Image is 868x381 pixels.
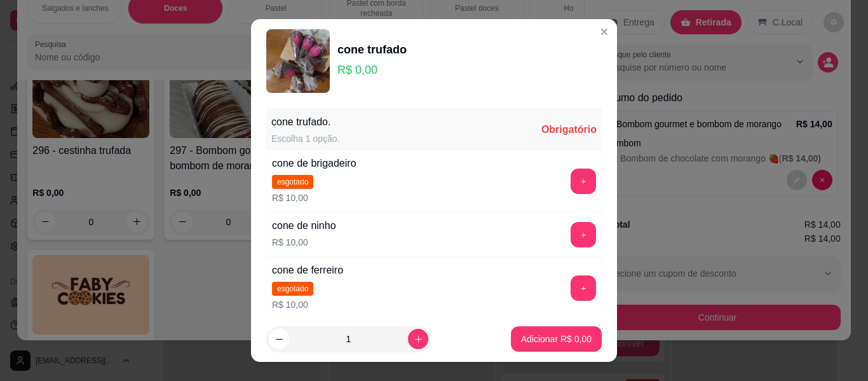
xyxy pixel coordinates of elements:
button: increase-product-quantity [408,329,428,349]
button: decrease-product-quantity [269,329,289,349]
p: R$ 0,00 [337,61,407,79]
div: cone trufado [337,41,407,59]
img: product-image [266,29,330,93]
span: esgotado [272,175,313,189]
span: esgotado [272,282,313,296]
div: Obrigatório [541,122,597,137]
button: add [571,222,596,247]
p: R$ 10,00 [272,191,356,204]
p: R$ 10,00 [272,236,336,249]
p: R$ 10,00 [272,298,343,311]
button: add [571,275,596,301]
div: cone de ferreiro [272,263,343,278]
div: cone de brigadeiro [272,156,356,171]
p: Adicionar R$ 0,00 [521,333,592,345]
button: add [571,169,596,194]
button: Close [594,22,614,42]
div: cone trufado. [271,114,339,130]
div: Escolha 1 opção. [271,132,339,145]
div: cone de ninho [272,218,336,233]
button: Adicionar R$ 0,00 [511,326,602,352]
